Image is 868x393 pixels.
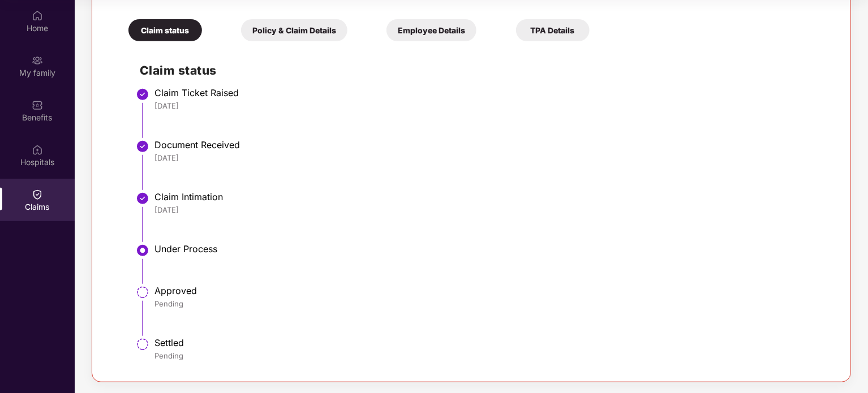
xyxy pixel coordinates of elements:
div: Pending [154,351,826,361]
img: svg+xml;base64,PHN2ZyBpZD0iSG9tZSIgeG1sbnM9Imh0dHA6Ly93d3cudzMub3JnLzIwMDAvc3ZnIiB3aWR0aD0iMjAiIG... [32,10,43,21]
div: Pending [154,299,826,309]
img: svg+xml;base64,PHN2ZyBpZD0iSG9zcGl0YWxzIiB4bWxucz0iaHR0cDovL3d3dy53My5vcmcvMjAwMC9zdmciIHdpZHRoPS... [32,144,43,156]
div: [DATE] [154,153,826,163]
div: Employee Details [386,19,476,41]
h2: Claim status [140,61,826,80]
div: Settled [154,337,826,348]
img: svg+xml;base64,PHN2ZyBpZD0iU3RlcC1Eb25lLTMyeDMyIiB4bWxucz0iaHR0cDovL3d3dy53My5vcmcvMjAwMC9zdmciIH... [136,140,149,153]
img: svg+xml;base64,PHN2ZyB3aWR0aD0iMjAiIGhlaWdodD0iMjAiIHZpZXdCb3g9IjAgMCAyMCAyMCIgZmlsbD0ibm9uZSIgeG... [32,55,43,66]
img: svg+xml;base64,PHN2ZyBpZD0iU3RlcC1Eb25lLTMyeDMyIiB4bWxucz0iaHR0cDovL3d3dy53My5vcmcvMjAwMC9zdmciIH... [136,88,149,101]
img: svg+xml;base64,PHN2ZyBpZD0iU3RlcC1QZW5kaW5nLTMyeDMyIiB4bWxucz0iaHR0cDovL3d3dy53My5vcmcvMjAwMC9zdm... [136,338,149,351]
div: [DATE] [154,205,826,215]
img: svg+xml;base64,PHN2ZyBpZD0iU3RlcC1Eb25lLTMyeDMyIiB4bWxucz0iaHR0cDovL3d3dy53My5vcmcvMjAwMC9zdmciIH... [136,192,149,205]
div: Claim Intimation [154,191,826,202]
div: Under Process [154,243,826,254]
div: Policy & Claim Details [241,19,347,41]
div: [DATE] [154,101,826,111]
div: Claim status [128,19,202,41]
img: svg+xml;base64,PHN2ZyBpZD0iQmVuZWZpdHMiIHhtbG5zPSJodHRwOi8vd3d3LnczLm9yZy8yMDAwL3N2ZyIgd2lkdGg9Ij... [32,100,43,111]
div: Claim Ticket Raised [154,87,826,98]
img: svg+xml;base64,PHN2ZyBpZD0iQ2xhaW0iIHhtbG5zPSJodHRwOi8vd3d3LnczLm9yZy8yMDAwL3N2ZyIgd2lkdGg9IjIwIi... [32,189,43,200]
div: Document Received [154,139,826,150]
div: Approved [154,285,826,296]
img: svg+xml;base64,PHN2ZyBpZD0iU3RlcC1QZW5kaW5nLTMyeDMyIiB4bWxucz0iaHR0cDovL3d3dy53My5vcmcvMjAwMC9zdm... [136,286,149,299]
div: TPA Details [516,19,590,41]
img: svg+xml;base64,PHN2ZyBpZD0iU3RlcC1BY3RpdmUtMzJ4MzIiIHhtbG5zPSJodHRwOi8vd3d3LnczLm9yZy8yMDAwL3N2Zy... [136,244,149,257]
